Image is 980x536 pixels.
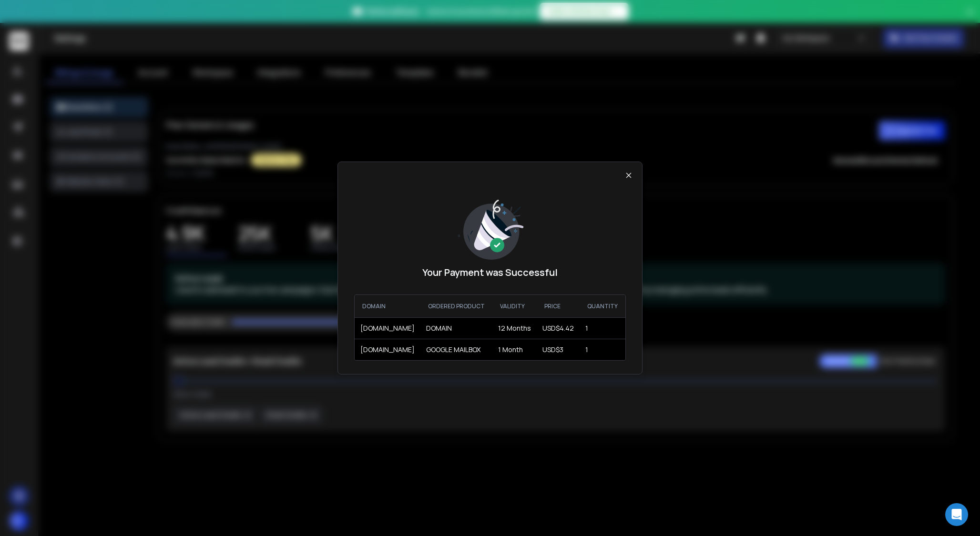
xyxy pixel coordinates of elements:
[492,318,537,339] td: 12 Months
[420,318,492,339] td: DOMAIN
[492,339,537,361] td: 1 Month
[537,318,580,339] td: USD$ 4.42
[537,295,580,318] th: Price
[420,339,492,361] td: GOOGLE MAILBOX
[580,339,625,361] td: 1
[580,318,625,339] td: 1
[454,194,526,266] img: image
[580,295,625,318] th: Quantity
[537,339,580,361] td: USD$ 3
[422,266,558,279] h1: Your Payment was Successful
[355,295,420,318] th: Domain
[945,503,968,526] div: Open Intercom Messenger
[355,318,420,339] td: [DOMAIN_NAME]
[420,295,492,318] th: Ordered Product
[355,339,420,361] td: [DOMAIN_NAME]
[492,295,537,318] th: validity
